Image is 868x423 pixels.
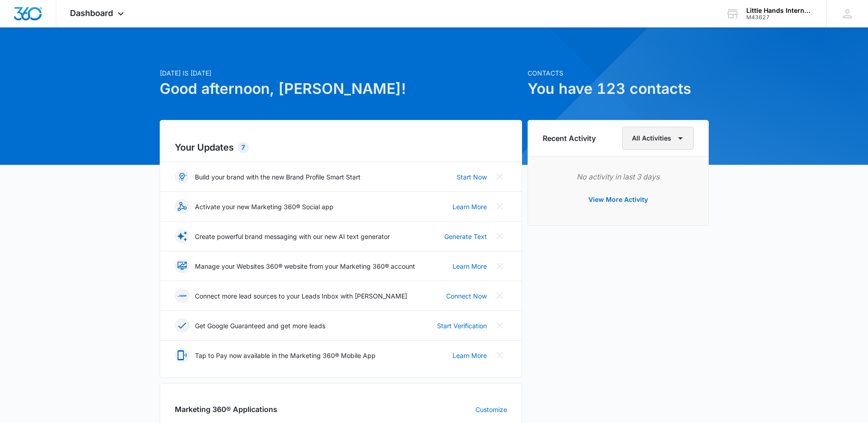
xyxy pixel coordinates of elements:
[437,321,487,331] a: Start Verification
[453,202,487,211] a: Learn More
[457,172,487,182] a: Start Now
[195,261,415,271] p: Manage your Websites 360® website from your Marketing 360® account
[70,8,113,18] span: Dashboard
[175,141,507,154] h2: Your Updates
[746,7,813,14] div: account name
[195,291,407,301] p: Connect more lead sources to your Leads Inbox with [PERSON_NAME]
[195,202,334,211] p: Activate your new Marketing 360® Social app
[492,169,507,184] button: Close
[492,199,507,214] button: Close
[195,321,325,331] p: Get Google Guaranteed and get more leads
[475,405,507,414] a: Customize
[492,348,507,363] button: Close
[446,291,487,301] a: Connect Now
[492,318,507,333] button: Close
[492,229,507,244] button: Close
[492,259,507,273] button: Close
[543,171,694,182] p: No activity in last 3 days
[528,78,709,100] h1: You have 123 contacts
[444,232,487,241] a: Generate Text
[543,133,596,144] h6: Recent Activity
[579,189,657,211] button: View More Activity
[195,232,390,241] p: Create powerful brand messaging with our new AI text generator
[160,68,522,78] p: [DATE] is [DATE]
[195,351,376,360] p: Tap to Pay now available in the Marketing 360® Mobile App
[528,68,709,78] p: Contacts
[160,78,522,100] h1: Good afternoon, [PERSON_NAME]!
[453,261,487,271] a: Learn More
[622,127,694,150] button: All Activities
[175,404,277,415] h2: Marketing 360® Applications
[237,142,249,153] div: 7
[195,172,361,182] p: Build your brand with the new Brand Profile Smart Start
[746,14,813,21] div: account id
[492,288,507,303] button: Close
[453,351,487,360] a: Learn More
